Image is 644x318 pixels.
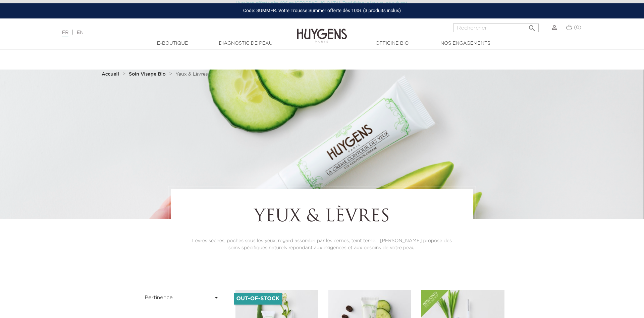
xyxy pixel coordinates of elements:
[141,290,224,305] button: Pertinence
[139,40,206,47] a: E-Boutique
[212,40,279,47] a: Diagnostic de peau
[189,237,455,252] p: Lèvres sèches, poches sous les yeux, regard assombri par les cernes, teint terne... [PERSON_NAME]...
[528,22,536,30] i: 
[212,293,220,302] i: 
[432,40,499,47] a: Nos engagements
[102,72,120,77] a: Accueil
[129,72,167,77] a: Soin Visage Bio
[359,40,426,47] a: Officine Bio
[59,29,263,37] div: |
[189,207,455,227] h1: Yeux & Lèvres
[176,72,208,77] a: Yeux & Lèvres
[574,25,581,30] span: (0)
[129,72,166,77] strong: Soin Visage Bio
[62,30,68,37] a: FR
[176,72,208,77] span: Yeux & Lèvres
[453,24,539,32] input: Rechercher
[297,18,347,44] img: Huygens
[77,30,84,35] a: EN
[234,293,282,305] li: Out-of-Stock
[102,72,119,77] strong: Accueil
[526,21,538,31] button: 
